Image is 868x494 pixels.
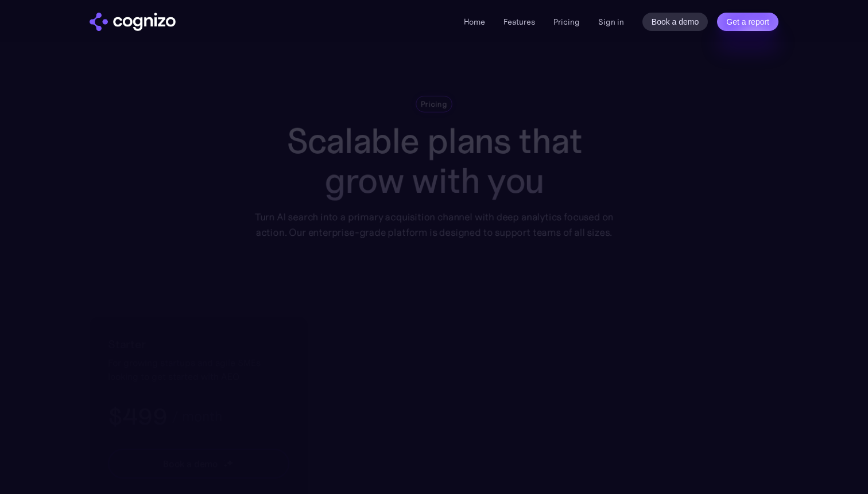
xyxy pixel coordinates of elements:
a: home [90,13,176,31]
div: Book a demo [163,457,218,470]
a: Pricing [553,17,580,27]
h1: Scalable plans that grow with you [246,121,621,200]
img: star [226,459,234,466]
h3: $499 [108,402,167,431]
img: cognizo logo [90,13,176,31]
div: / month [172,410,222,423]
a: Book a demo [642,13,708,31]
div: Turn AI search into a primary acquisition channel with deep analytics focused on action. Our ente... [246,209,621,240]
h2: Starter [108,335,289,353]
a: Home [464,17,485,27]
img: star [223,460,225,461]
a: Sign in [598,15,624,29]
div: Pricing [421,99,447,110]
a: Features [503,17,535,27]
img: star [223,464,227,468]
div: For growing startups and agile SMEs looking to get started with AEO [108,356,289,383]
a: Get a report [717,13,778,31]
a: Book a demostarstarstar [108,449,289,479]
